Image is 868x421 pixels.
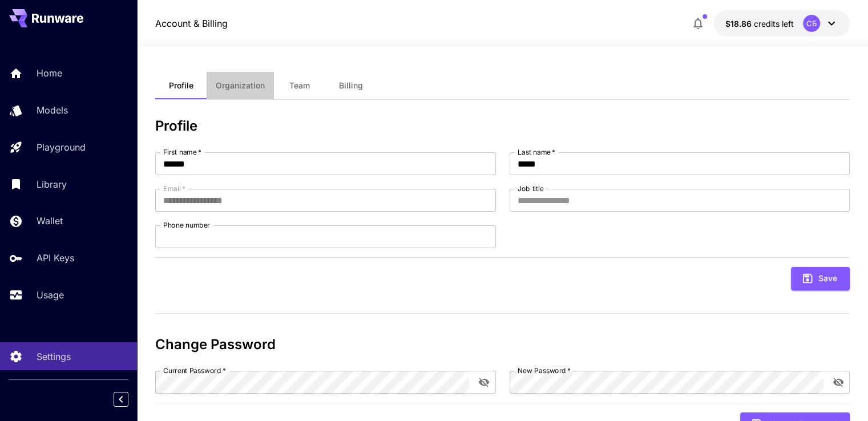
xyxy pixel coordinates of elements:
span: $18.86 [725,19,754,29]
span: Billing [339,80,363,91]
button: Save [791,267,850,290]
label: Phone number [163,220,210,230]
button: Collapse sidebar [114,392,128,407]
p: Library [37,177,67,191]
label: Email [163,184,185,193]
p: Wallet [37,214,63,228]
button: toggle password visibility [474,372,494,392]
label: Job title [518,184,544,193]
button: $18.85788СБ [714,10,850,37]
div: $18.85788 [725,18,794,30]
p: API Keys [37,251,74,265]
p: Settings [37,350,71,363]
p: Usage [37,288,64,302]
label: First name [163,147,201,157]
nav: breadcrumb [155,17,228,30]
p: Playground [37,140,86,154]
p: Home [37,66,62,80]
span: Team [289,80,310,91]
label: New Password [518,366,571,375]
span: credits left [754,19,794,29]
div: СБ [803,15,820,32]
span: Profile [169,80,193,91]
label: Last name [518,147,555,157]
label: Current Password [163,366,226,375]
a: Account & Billing [155,17,228,30]
h3: Change Password [155,337,850,353]
button: toggle password visibility [828,372,849,392]
div: Collapse sidebar [122,389,137,410]
p: Models [37,103,68,117]
h3: Profile [155,118,850,134]
span: Organization [216,80,265,91]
